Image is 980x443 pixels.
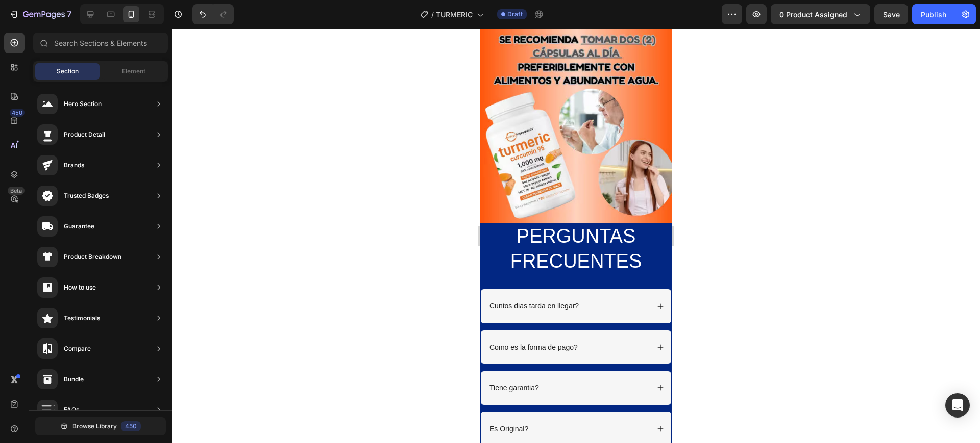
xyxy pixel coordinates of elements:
span: 0 product assigned [779,9,847,20]
button: 0 product assigned [771,4,870,24]
div: Guarantee [64,221,94,231]
button: Browse Library450 [35,417,166,435]
span: Draft [507,10,523,19]
button: 7 [4,4,76,24]
div: Hero Section [64,99,102,109]
span: Browse Library [72,422,117,431]
input: Search Sections & Elements [33,33,168,53]
span: Section [57,67,79,76]
span: / [431,9,434,20]
iframe: Design area [480,29,672,443]
p: 7 [67,8,71,20]
span: TURMERIC [436,9,473,20]
div: Publish [921,9,946,20]
button: Publish [912,4,955,24]
div: Brands [64,160,84,170]
div: Trusted Badges [64,191,109,201]
div: Testimonials [64,313,100,323]
div: Compare [64,344,91,354]
div: Undo/Redo [192,4,234,24]
div: Product Breakdown [64,252,121,262]
button: Save [874,4,908,24]
span: Element [122,67,145,76]
div: 450 [10,109,24,117]
div: Open Intercom Messenger [945,393,970,418]
div: How to use [64,282,96,293]
div: Product Detail [64,129,105,140]
div: Bundle [64,374,84,384]
div: FAQs [64,405,79,415]
span: Save [883,10,900,19]
div: 450 [121,421,141,431]
div: Beta [8,187,24,195]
